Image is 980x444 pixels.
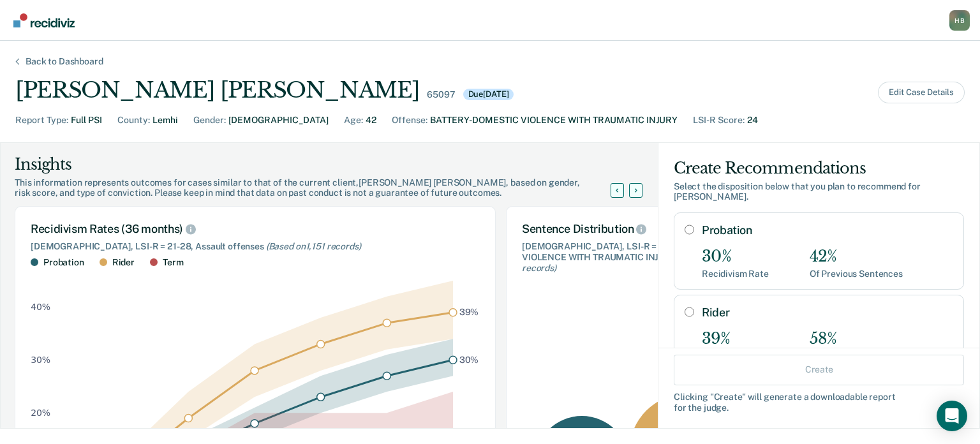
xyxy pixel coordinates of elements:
span: (Based on 24 records ) [522,252,767,273]
div: 39% [702,330,769,348]
button: Edit Case Details [878,82,965,103]
text: 39% [459,307,479,317]
div: Due [DATE] [463,89,514,100]
div: 58% [810,330,903,348]
div: Lemhi [152,114,178,127]
div: Open Intercom Messenger [937,401,967,431]
text: 20% [31,407,50,417]
div: Of Previous Sentences [810,269,903,279]
div: LSI-R Score : [693,114,745,127]
div: Sentence Distribution [522,222,798,236]
div: Age : [344,114,363,127]
label: Rider [702,306,953,320]
div: [DEMOGRAPHIC_DATA], LSI-R = 21-28, BATTERY-DOMESTIC VIOLENCE WITH TRAUMATIC INJURY offenses [522,241,798,273]
img: Recidiviz [13,13,75,27]
div: Offense : [392,114,427,127]
div: Create Recommendations [674,158,964,179]
div: Term [163,257,183,268]
div: Probation [43,257,84,268]
div: Recidivism Rate [702,269,769,279]
div: 24 [747,114,758,127]
div: Select the disposition below that you plan to recommend for [PERSON_NAME] . [674,181,964,203]
div: BATTERY-DOMESTIC VIOLENCE WITH TRAUMATIC INJURY [430,114,678,127]
div: Full PSI [71,114,102,127]
div: Gender : [193,114,226,127]
div: 42% [810,248,903,266]
div: 30% [702,248,769,266]
div: County : [117,114,150,127]
text: 30% [31,354,50,364]
div: Back to Dashboard [10,56,119,67]
button: Create [674,354,964,385]
div: Clicking " Create " will generate a downloadable report for the judge. [674,391,964,413]
div: [DEMOGRAPHIC_DATA] [228,114,329,127]
div: Recidivism Rates (36 months) [31,222,480,236]
span: (Based on 1,151 records ) [266,241,361,251]
div: This information represents outcomes for cases similar to that of the current client, [PERSON_NAM... [15,177,626,199]
div: Insights [15,154,626,175]
div: H B [949,10,970,31]
text: 40% [31,302,50,312]
button: Profile dropdown button [949,10,970,31]
div: [PERSON_NAME] [PERSON_NAME] [15,77,419,103]
g: text [459,307,479,439]
text: 30% [459,354,479,364]
div: 42 [366,114,376,127]
label: Probation [702,223,953,237]
div: [DEMOGRAPHIC_DATA], LSI-R = 21-28, Assault offenses [31,241,480,252]
div: Rider [112,257,135,268]
div: Report Type : [15,114,68,127]
div: 65097 [427,89,455,100]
